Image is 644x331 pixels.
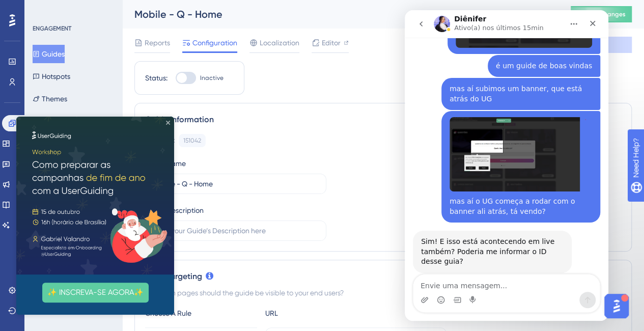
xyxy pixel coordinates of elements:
[145,114,621,126] div: Guide Information
[322,37,341,49] span: Editor
[145,37,170,49] span: Reports
[154,225,318,236] input: Type your Guide’s Description here
[33,67,70,86] button: Hotspots
[145,307,257,319] div: Choose A Rule
[145,72,167,84] div: Status:
[260,37,299,49] span: Localization
[145,270,621,283] div: Page Targeting
[134,7,545,21] div: Mobile - Q - Home
[183,136,201,145] div: 151042
[26,166,132,186] button: ✨ INSCREVA-SE AGORA✨
[200,74,223,82] span: Inactive
[24,3,64,15] span: Need Help?
[265,307,377,319] div: URL
[571,6,632,22] button: Publish Changes
[150,4,154,8] div: Close Preview
[601,291,632,321] iframe: UserGuiding AI Assistant Launcher
[154,178,318,189] input: Type your Guide’s Name here
[33,24,71,33] div: ENGAGEMENT
[145,204,204,216] div: Guide Description
[192,37,237,49] span: Configuration
[33,90,67,108] button: Themes
[145,287,621,299] div: On which pages should the guide be visible to your end users?
[405,10,608,321] iframe: Intercom live chat
[33,45,65,63] button: Guides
